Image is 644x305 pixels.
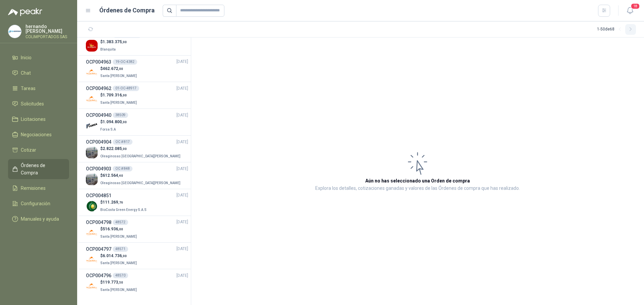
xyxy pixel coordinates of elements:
a: OCP00479648570[DATE] Company Logo$119.773,50Santa [PERSON_NAME] [86,272,188,293]
img: Company Logo [86,253,98,265]
span: 119.773 [103,280,123,285]
h3: OCP004962 [86,85,111,92]
h3: OCP004940 [86,111,111,119]
img: Company Logo [86,147,98,158]
span: 111.269 [103,200,123,205]
span: Santa [PERSON_NAME] [100,288,137,292]
span: ,50 [118,281,123,284]
span: Santa [PERSON_NAME] [100,235,137,238]
h3: OCP004851 [86,192,111,199]
span: Blanquita [100,48,116,51]
span: Solicitudes [21,100,44,107]
div: 48572 [113,220,128,225]
h3: OCP004796 [86,272,111,279]
a: OCP00494038509[DATE] Company Logo$1.094.800,00Forsa S.A [86,111,188,133]
a: Negociaciones [8,128,69,141]
span: Licitaciones [21,116,46,123]
a: Licitaciones [8,113,69,126]
span: Oleaginosas [GEOGRAPHIC_DATA][PERSON_NAME] [100,154,180,158]
span: ,00 [118,227,123,231]
img: Company Logo [8,25,21,38]
span: Configuración [21,200,50,207]
span: 516.936 [103,227,123,231]
a: OCP005035PC-000003776[DATE] Company Logo$1.383.375,00Blanquita [86,31,188,53]
span: ,40 [118,174,123,177]
span: ,76 [118,201,123,204]
span: Santa [PERSON_NAME] [100,101,137,104]
span: ,00 [118,67,123,71]
div: 38509 [113,112,128,118]
div: 01-OC-48917 [113,86,139,91]
div: OC # 848 [113,166,132,171]
img: Company Logo [86,200,98,212]
span: 1.094.800 [103,120,127,124]
span: Remisiones [21,184,46,192]
a: OCP00479848572[DATE] Company Logo$516.936,00Santa [PERSON_NAME] [86,219,188,240]
a: OCP00479748571[DATE] Company Logo$6.014.736,00Santa [PERSON_NAME] [86,245,188,266]
a: OCP004904OC # 817[DATE] Company Logo$2.822.085,00Oleaginosas [GEOGRAPHIC_DATA][PERSON_NAME] [86,138,188,159]
a: Cotizar [8,144,69,156]
span: [DATE] [176,246,188,252]
span: Órdenes de Compra [21,162,63,176]
img: Company Logo [86,40,98,52]
img: Logo peakr [8,8,42,16]
span: Santa [PERSON_NAME] [100,261,137,265]
img: Company Logo [86,93,98,105]
h3: OCP004798 [86,219,111,226]
span: 1.709.316 [103,93,127,97]
img: Company Logo [86,173,98,185]
p: $ [100,66,138,72]
span: [DATE] [176,192,188,199]
span: ,00 [122,147,127,151]
p: hernando [PERSON_NAME] [25,24,69,33]
span: 6.014.736 [103,253,127,258]
p: $ [100,226,138,232]
h1: Órdenes de Compra [99,6,155,15]
span: [DATE] [176,59,188,65]
img: Company Logo [86,227,98,239]
h3: OCP004903 [86,165,111,172]
span: Cotizar [21,146,36,154]
span: ,00 [122,40,127,44]
span: Forsa S.A [100,128,116,131]
img: Company Logo [86,67,98,78]
p: $ [100,92,138,98]
p: Explora los detalles, cotizaciones ganadas y valores de las Órdenes de compra que has realizado. [315,184,520,193]
span: 2.822.085 [103,146,127,151]
h3: OCP004904 [86,138,111,146]
h3: OCP004963 [86,58,111,66]
a: Órdenes de Compra [8,159,69,179]
p: $ [100,172,182,179]
p: $ [100,253,138,259]
span: 612.564 [103,173,123,178]
span: Chat [21,69,31,77]
p: $ [100,146,182,152]
a: OCP004851[DATE] Company Logo$111.269,76BioCosta Green Energy S.A.S [86,192,188,213]
span: [DATE] [176,166,188,172]
span: Oleaginosas [GEOGRAPHIC_DATA][PERSON_NAME] [100,181,180,185]
a: Manuales y ayuda [8,213,69,225]
img: Company Logo [86,120,98,132]
span: Manuales y ayuda [21,215,59,223]
a: Inicio [8,51,69,64]
div: 48571 [113,246,128,252]
p: $ [100,199,148,206]
span: Negociaciones [21,131,52,138]
span: ,00 [122,93,127,97]
a: Tareas [8,82,69,95]
span: 1.383.375 [103,40,127,44]
span: [DATE] [176,273,188,279]
a: Solicitudes [8,97,69,110]
span: BioCosta Green Energy S.A.S [100,208,147,212]
span: [DATE] [176,85,188,92]
a: Remisiones [8,182,69,195]
h3: OCP004797 [86,245,111,253]
a: Configuración [8,197,69,210]
div: 19-OC-4382 [113,59,137,65]
a: OCP00496319-OC-4382[DATE] Company Logo$462.672,00Santa [PERSON_NAME] [86,58,188,79]
span: ,00 [122,254,127,258]
span: [DATE] [176,112,188,119]
a: Chat [8,67,69,79]
span: [DATE] [176,139,188,145]
div: 48570 [113,273,128,278]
